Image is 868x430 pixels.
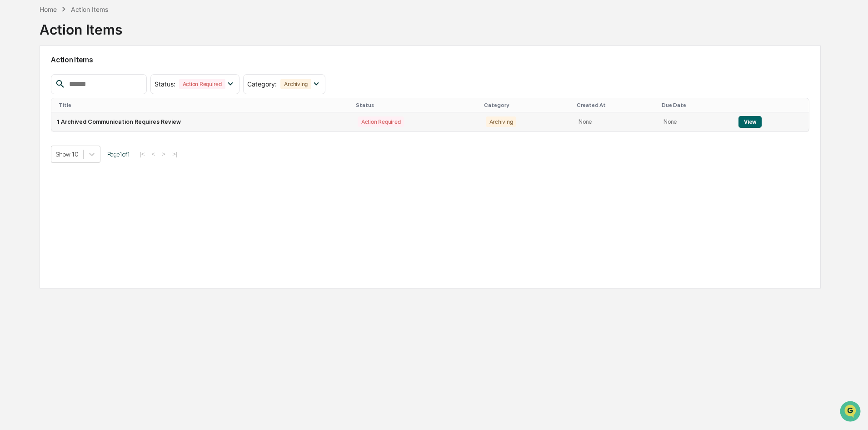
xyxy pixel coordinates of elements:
div: Title [59,102,349,108]
button: |< [137,150,147,158]
div: Home [40,5,57,13]
div: Due Date [662,102,729,108]
p: How can we help? [9,19,165,34]
button: > [159,150,168,158]
a: 🖐️Preclearance [5,111,62,127]
div: Action Required [358,116,404,127]
span: Data Lookup [18,132,57,141]
div: Status [356,102,477,108]
div: Action Items [71,5,108,13]
div: We're available if you need us! [31,79,115,86]
img: 1746055101610-c473b297-6a78-478c-a979-82029cc54cd1 [9,70,25,86]
a: View [738,118,762,125]
div: 🔎 [9,133,16,140]
div: Archiving [486,116,517,127]
iframe: Open customer support [839,400,863,425]
div: Archiving [280,79,311,89]
td: None [658,112,733,132]
div: Action Items [40,14,122,38]
span: Category : [247,80,277,88]
td: None [573,112,658,132]
span: Preclearance [18,115,59,124]
button: < [149,150,158,158]
div: 🖐️ [9,116,16,123]
div: Created At [577,102,654,108]
a: 🔎Data Lookup [5,128,61,145]
h2: Action Items [51,56,809,64]
div: 🗄️ [66,116,73,123]
td: 1 Archived Communication Requires Review [51,112,352,132]
div: Action Required [179,79,225,89]
a: 🗄️Attestations [62,111,116,127]
span: Pylon [90,154,110,161]
span: Status : [155,80,175,88]
span: Attestations [75,115,113,124]
button: View [738,116,762,128]
div: Category [484,102,570,108]
div: Start new chat [31,70,149,79]
button: >| [170,150,180,158]
span: Page 1 of 1 [107,151,130,158]
a: Powered byPylon [64,154,110,161]
button: Start new chat [155,72,165,83]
